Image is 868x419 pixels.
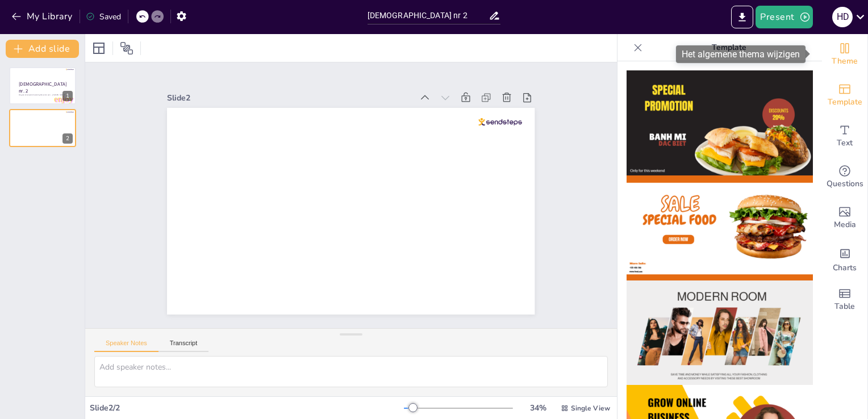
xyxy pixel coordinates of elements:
span: [DEMOGRAPHIC_DATA] nr. 2 [19,81,67,95]
button: Speaker Notes [94,340,158,352]
span: Single View [571,404,610,413]
div: Slide 2 / 2 [90,403,404,413]
div: H D [832,7,853,27]
div: 1 [62,91,73,101]
img: thumb-2.png [627,175,813,280]
span: Table [834,300,855,313]
div: Slide 2 [178,74,423,110]
button: H D [832,6,853,28]
span: enjoy [54,94,73,103]
img: thumb-3.png [627,280,813,386]
div: Get real-time input from your audience [822,157,867,198]
div: 34 % [524,403,552,413]
div: 2 [62,133,73,144]
span: Position [120,41,133,55]
button: Export to PowerPoint [731,6,753,28]
div: 2 [9,109,76,146]
input: Titel invoegen [368,7,489,24]
font: Het algemene thema wijzigen [682,49,800,60]
p: Template [647,34,811,61]
span: Theme [832,55,858,68]
span: Media [834,219,856,231]
button: My Library [9,7,77,26]
button: Present [756,6,812,28]
div: Change the overall theme [822,34,867,75]
div: Add text boxes [822,116,867,157]
span: Text [837,137,853,149]
div: Add a table [822,279,867,320]
button: Transcript [158,340,209,352]
span: We gaan eens kijken hoeveel jullie weten over… [PERSON_NAME]! [19,94,65,97]
span: Template [828,96,862,108]
div: Add images, graphics, shapes or video [822,198,867,238]
span: Charts [833,262,857,274]
span: Questions [827,178,863,190]
div: Add ready made slides [822,75,867,116]
img: thumb-1.png [627,70,813,175]
div: 1 [9,67,76,104]
div: Layout [90,39,108,57]
div: Saved [86,11,121,22]
div: Add charts and graphs [822,238,867,279]
button: Add slide [6,40,79,58]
